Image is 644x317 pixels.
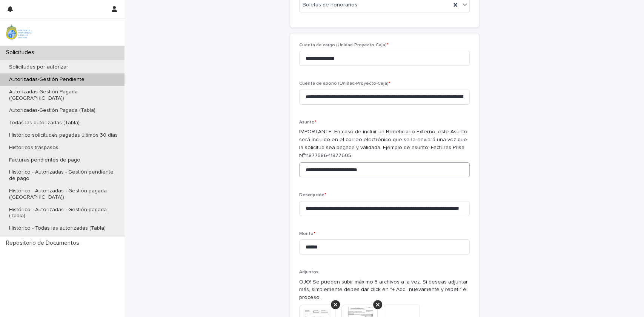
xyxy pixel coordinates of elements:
p: Solicitudes [3,49,40,56]
img: iqsleoUpQLaG7yz5l0jK [6,24,32,40]
p: Facturas pendientes de pago [3,157,86,163]
span: Monto [299,232,315,236]
span: Descripción [299,193,326,197]
p: Historicos traspasos [3,145,65,151]
p: Histórico - Autorizadas - Gestión pagada (Tabla) [3,207,124,219]
p: Autorizadas-Gestión Pagada ([GEOGRAPHIC_DATA]) [3,89,124,102]
p: Autorizadas-Gestión Pagada (Tabla) [3,107,101,114]
p: Histórico - Autorizadas - Gestión pendiente de pago [3,169,124,182]
span: Boletas de honorarios [303,1,357,9]
p: OJO! Se pueden subir máximo 5 archivos a la vez. Si deseas adjuntar más, simplemente debes dar cl... [299,278,470,302]
p: Solicitudes por autorizar [3,64,74,70]
span: Cuenta de abono (Unidad-Proyecto-Caja) [299,81,390,86]
span: Asunto [299,120,317,125]
span: Adjuntos [299,270,318,274]
p: Repositorio de Documentos [3,239,85,247]
p: Histórico - Autorizadas - Gestión pagada ([GEOGRAPHIC_DATA]) [3,188,124,201]
span: Cuenta de cargo (Unidad-Proyecto-Caja) [299,43,389,47]
p: IMPORTANTE: En caso de incluir un Beneficiario Externo, este Asunto será incluido en el correo el... [299,128,470,159]
p: Histórico solicitudes pagadas últimos 30 días [3,132,124,139]
p: Autorizadas-Gestión Pendiente [3,76,91,83]
p: Todas las autorizadas (Tabla) [3,120,86,126]
p: Histórico - Todas las autorizadas (Tabla) [3,225,112,232]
